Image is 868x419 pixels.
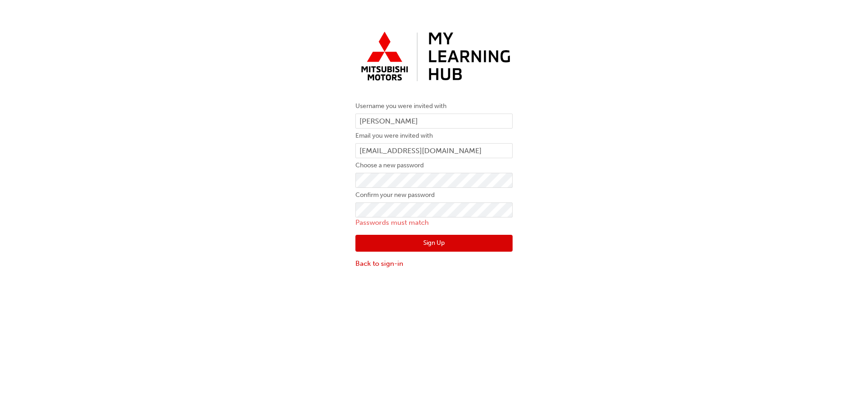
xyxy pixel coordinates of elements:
[355,259,513,269] a: Back to sign-in
[355,190,513,201] label: Confirm your new password
[355,101,513,112] label: Username you were invited with
[355,160,513,171] label: Choose a new password
[355,130,513,141] label: Email you were invited with
[355,114,513,129] input: Username
[355,235,513,252] button: Sign Up
[355,27,513,87] img: mmal
[355,217,513,228] p: Passwords must match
